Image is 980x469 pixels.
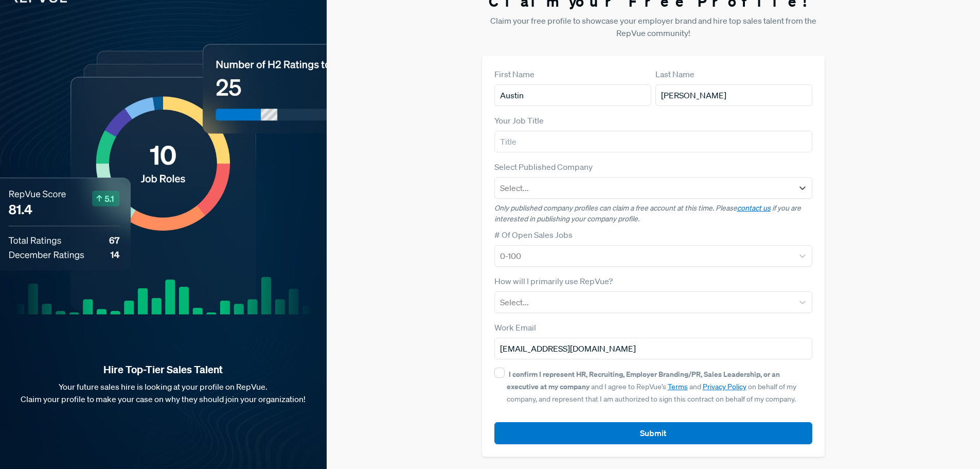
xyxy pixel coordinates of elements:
[494,338,813,359] input: Email
[494,203,813,224] p: Only published company profiles can claim a free account at this time. Please if you are interest...
[482,14,825,39] p: Claim your free profile to showcase your employer brand and hire top sales talent from the RepVue...
[507,369,780,391] strong: I confirm I represent HR, Recruiting, Employer Branding/PR, Sales Leadership, or an executive at ...
[655,84,812,106] input: Last Name
[494,229,573,241] label: # Of Open Sales Jobs
[655,68,694,80] label: Last Name
[494,131,813,152] input: Title
[494,114,544,127] label: Your Job Title
[16,363,310,376] strong: Hire Top-Tier Sales Talent
[703,382,746,391] a: Privacy Policy
[494,275,613,287] label: How will I primarily use RepVue?
[16,380,310,405] p: Your future sales hire is looking at your profile on RepVue. Claim your profile to make your case...
[737,203,771,213] a: contact us
[494,161,593,173] label: Select Published Company
[507,370,796,404] span: and I agree to RepVue’s and on behalf of my company, and represent that I am authorized to sign t...
[668,382,688,391] a: Terms
[494,422,813,444] button: Submit
[494,84,651,106] input: First Name
[494,321,536,334] label: Work Email
[494,68,534,80] label: First Name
